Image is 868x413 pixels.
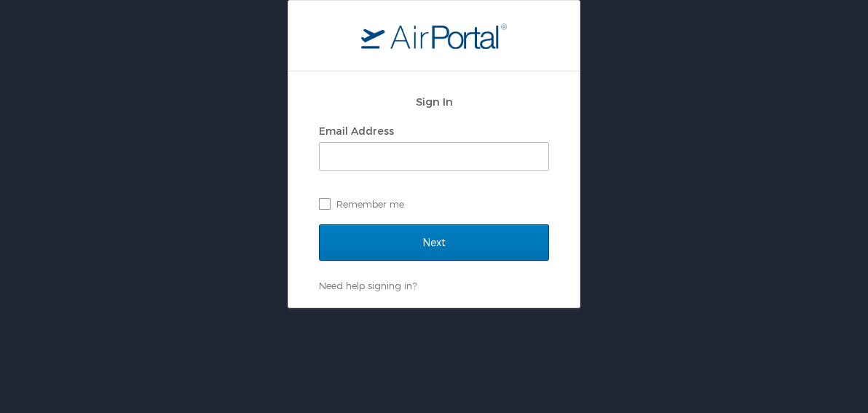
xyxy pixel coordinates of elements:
input: Next [319,224,549,261]
h2: Sign In [319,93,549,110]
a: Need help signing in? [319,280,417,291]
img: logo [361,23,507,49]
label: Email Address [319,125,394,137]
label: Remember me [319,193,549,215]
